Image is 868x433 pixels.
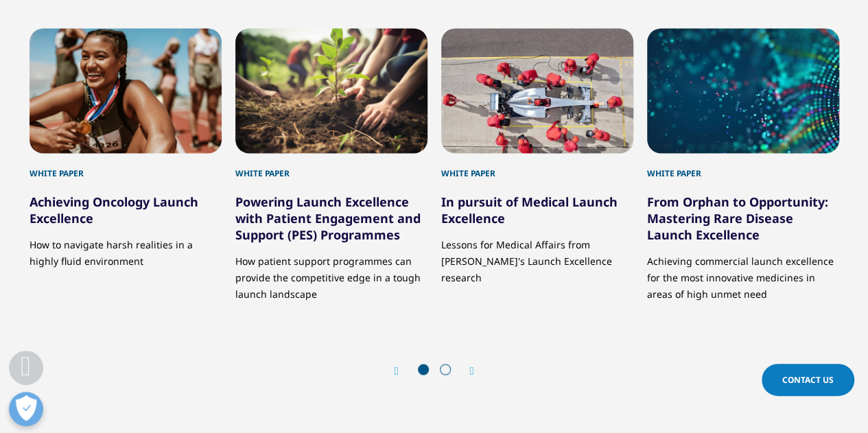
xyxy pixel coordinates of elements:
a: In pursuit of Medical Launch Excellence [441,193,618,226]
div: 3 / 5 [441,28,633,302]
div: 4 / 5 [647,28,839,302]
a: Powering Launch Excellence with Patient Engagement and Support (PES) Programmes [235,193,421,242]
a: Achieving Oncology Launch Excellence [30,193,198,226]
span: Contact Us [782,374,834,386]
p: Lessons for Medical Affairs from [PERSON_NAME]'s Launch Excellence research [441,226,633,285]
div: White Paper [647,153,839,179]
a: Contact Us [762,364,854,396]
div: 2 / 5 [235,28,427,302]
div: Next slide [456,364,474,377]
div: White Paper [235,153,427,179]
div: Previous slide [395,364,412,377]
button: Open Preferences [9,392,43,426]
p: Achieving commercial launch excellence for the most innovative medicines in areas of high unmet need [647,242,839,302]
div: 1 / 5 [30,28,222,302]
div: White Paper [30,153,222,179]
div: White Paper [441,153,633,179]
a: From Orphan to Opportunity: Mastering Rare Disease Launch Excellence [647,193,828,242]
p: How to navigate harsh realities in a highly fluid environment [30,226,222,269]
p: How patient support programmes can provide the competitive edge in a tough launch landscape [235,242,427,302]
